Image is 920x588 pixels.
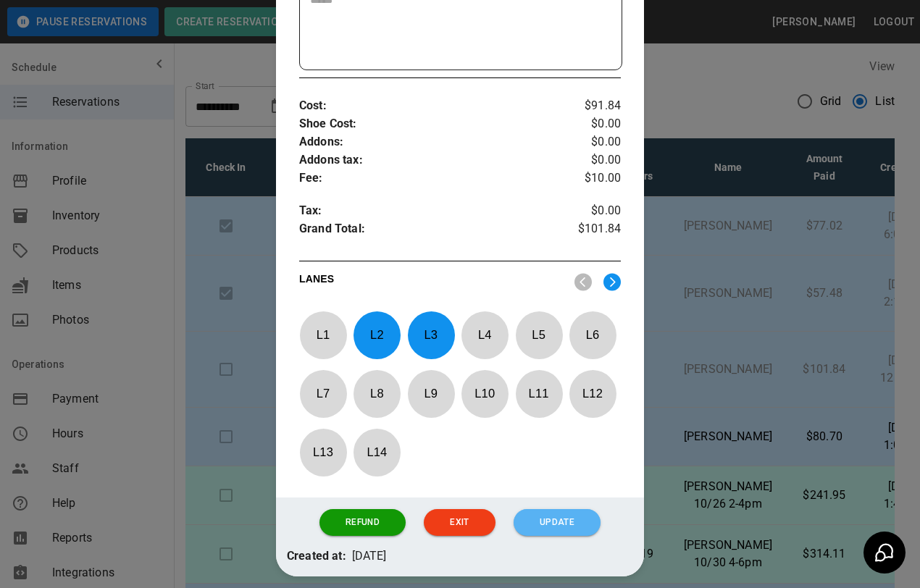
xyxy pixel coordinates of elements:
[515,318,563,352] p: L 5
[515,377,563,411] p: L 11
[299,377,347,411] p: L 7
[514,509,601,536] button: Update
[287,547,346,566] p: Created at:
[299,435,347,469] p: L 13
[567,169,621,188] p: $10.00
[461,377,509,411] p: L 10
[567,220,621,242] p: $101.84
[299,97,567,115] p: Cost :
[299,115,567,133] p: Shoe Cost :
[424,509,495,536] button: Exit
[299,169,567,188] p: Fee :
[569,377,616,411] p: L 12
[299,272,563,292] p: LANES
[407,318,455,352] p: L 3
[352,547,387,566] p: [DATE]
[567,202,621,220] p: $0.00
[353,318,401,352] p: L 2
[299,220,567,242] p: Grand Total :
[461,318,509,352] p: L 4
[299,202,567,220] p: Tax :
[567,97,621,115] p: $91.84
[603,273,621,291] img: right.svg
[299,133,567,151] p: Addons :
[569,318,616,352] p: L 6
[353,435,401,469] p: L 14
[567,115,621,133] p: $0.00
[319,509,406,536] button: Refund
[574,273,592,291] img: nav_left.svg
[567,151,621,169] p: $0.00
[567,133,621,151] p: $0.00
[299,318,347,352] p: L 1
[407,377,455,411] p: L 9
[299,151,567,169] p: Addons tax :
[353,377,401,411] p: L 8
